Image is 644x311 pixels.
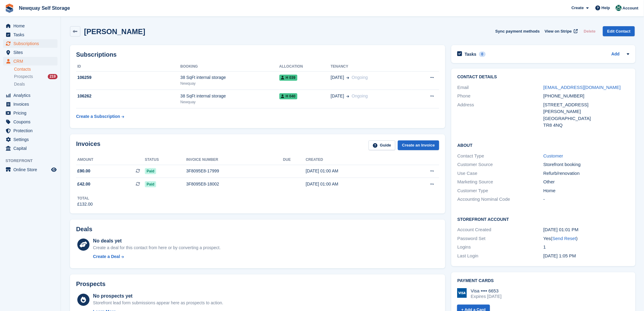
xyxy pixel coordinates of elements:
a: menu [3,126,58,135]
span: Ongoing [352,94,368,98]
a: Customer [544,153,563,158]
a: menu [3,165,58,174]
span: Create [572,5,584,11]
span: Sites [13,48,50,57]
div: 3F8095E8-18002 [186,181,283,187]
div: Create a Deal [93,253,120,260]
th: Invoice number [186,155,283,165]
div: 106262 [76,93,180,99]
img: stora-icon-8386f47178a22dfd0bd8f6a31ec36ba5ce8667c1dd55bd0f319d3a0aa187defe.svg [5,4,14,13]
div: Storefront lead form submissions appear here as prospects to action. [93,300,223,306]
span: Capital [13,144,50,153]
div: £132.00 [77,201,93,207]
a: Newquay Self Storage [16,3,72,13]
div: [GEOGRAPHIC_DATA] [544,115,630,122]
div: Other [544,178,630,186]
div: Yes [544,235,630,242]
a: menu [3,144,58,153]
th: Tenancy [331,62,411,72]
div: 38 SqFt internal storage [180,74,279,81]
a: Prospects 219 [14,73,58,80]
button: Sync payment methods [495,26,540,36]
div: Expires [DATE] [471,294,502,299]
span: Home [13,22,50,30]
a: menu [3,135,58,144]
h2: Contact Details [457,75,629,80]
a: menu [3,109,58,117]
div: Accounting Nominal Code [457,196,544,203]
div: 0 [479,51,486,57]
a: View on Stripe [542,26,579,36]
th: Booking [180,62,279,72]
div: 3F8095E8-17999 [186,168,283,174]
span: £90.00 [77,168,90,174]
span: Deals [14,81,25,87]
div: Address [457,101,544,129]
span: View on Stripe [545,28,572,34]
span: Prospects [14,74,33,80]
a: Create a Subscription [76,111,124,122]
a: menu [3,39,58,48]
a: Contacts [14,66,58,72]
div: [DATE] 01:00 AM [306,168,402,174]
span: Pricing [13,109,50,117]
div: Logins [457,244,544,251]
div: Storefront booking [544,161,630,168]
th: Amount [76,155,145,165]
div: Contact Type [457,153,544,160]
button: Delete [581,26,598,36]
div: No deals yet [93,237,221,245]
a: menu [3,100,58,108]
span: ( ) [551,236,578,241]
a: Create an Invoice [398,140,439,150]
div: Use Case [457,170,544,177]
h2: [PERSON_NAME] [84,27,145,36]
a: Edit Contact [603,26,635,36]
div: Password Set [457,235,544,242]
a: menu [3,91,58,100]
th: ID [76,62,180,72]
span: £42.00 [77,181,90,187]
th: Allocation [279,62,331,72]
div: Home [544,187,630,194]
span: Storefront [5,158,61,164]
span: Protection [13,126,50,135]
div: Newquay [180,99,279,105]
span: Settings [13,135,50,144]
a: Add [611,51,620,58]
div: [DATE] 01:00 AM [306,181,402,187]
div: Last Login [457,253,544,260]
a: Send Reset [552,236,576,241]
div: 38 SqFt internal storage [180,93,279,99]
a: menu [3,57,58,65]
span: Account [623,5,639,11]
th: Created [306,155,402,165]
span: H 039 [279,75,297,81]
div: Customer Source [457,161,544,168]
span: CRM [13,57,50,65]
span: Ongoing [352,75,368,80]
h2: Prospects [76,281,106,288]
span: Help [602,5,610,11]
span: Invoices [13,100,50,108]
div: [DATE] 01:01 PM [544,226,630,233]
a: menu [3,22,58,30]
h2: Deals [76,226,92,233]
span: Online Store [13,165,50,174]
div: No prospects yet [93,292,223,300]
div: Create a Subscription [76,113,120,120]
a: [EMAIL_ADDRESS][DOMAIN_NAME] [544,85,621,90]
time: 2025-09-03 12:05:56 UTC [544,253,576,258]
div: Total [77,196,93,201]
div: Visa •••• 6653 [471,288,502,294]
div: [STREET_ADDRESS] [544,101,630,108]
span: Subscriptions [13,39,50,48]
span: Paid [145,181,156,187]
img: Visa Logo [457,288,467,298]
h2: Tasks [465,51,477,57]
a: menu [3,30,58,39]
div: 219 [48,74,58,79]
div: 1 [544,244,630,251]
div: Refurb/renovation [544,170,630,177]
a: Create a Deal [93,253,221,260]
